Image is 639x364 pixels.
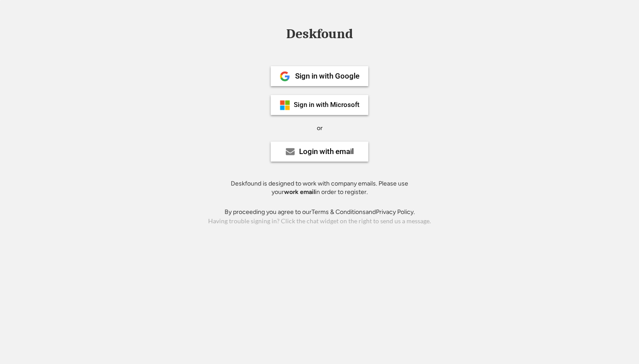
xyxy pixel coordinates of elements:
strong: work email [284,188,315,196]
div: or [317,124,323,133]
a: Privacy Policy. [376,208,415,216]
div: By proceeding you agree to our and [225,208,415,217]
div: Sign in with Microsoft [294,102,359,108]
div: Deskfound [282,27,357,41]
div: Sign in with Google [295,72,359,80]
div: Deskfound is designed to work with company emails. Please use your in order to register. [220,179,419,197]
a: Terms & Conditions [312,208,366,216]
div: Login with email [299,148,354,155]
img: ms-symbollockup_mssymbol_19.png [280,100,290,111]
img: 1024px-Google__G__Logo.svg.png [280,71,290,82]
